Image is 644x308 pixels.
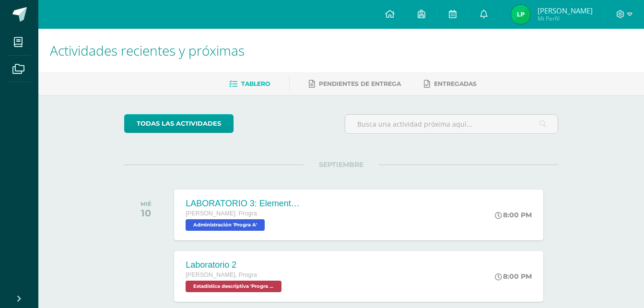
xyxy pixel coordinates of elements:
span: [PERSON_NAME]. Progra [186,272,257,278]
div: MIÉ [141,201,152,207]
span: [PERSON_NAME]. Progra [186,210,257,217]
span: Pendientes de entrega [319,80,401,87]
a: Entregadas [424,76,477,92]
span: Actividades recientes y próximas [50,41,245,59]
span: SEPTIEMBRE [304,160,379,169]
div: 8:00 PM [495,272,532,281]
span: Tablero [241,80,270,87]
span: Entregadas [434,80,477,87]
span: Administración 'Progra A' [186,219,265,231]
a: Tablero [229,76,270,92]
div: 10 [141,207,152,219]
span: Mi Perfil [538,14,593,23]
span: Estadística descriptiva 'Progra A' [186,281,281,292]
span: [PERSON_NAME] [538,6,593,15]
img: 5bd285644e8b6dbc372e40adaaf14996.png [511,5,530,24]
a: Pendientes de entrega [309,76,401,92]
input: Busca una actividad próxima aquí... [345,115,558,133]
div: LABORATORIO 3: Elementos [PERSON_NAME]. [186,199,301,209]
a: todas las Actividades [124,114,234,133]
div: 8:00 PM [495,211,532,219]
div: Laboratorio 2 [186,260,284,270]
